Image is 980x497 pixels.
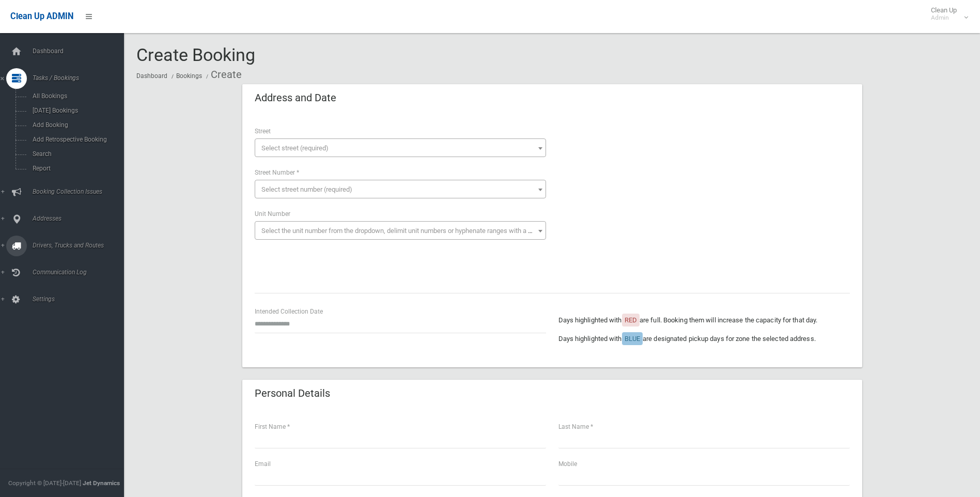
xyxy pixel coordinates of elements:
[83,479,120,487] strong: Jet Dynamics
[176,72,202,80] a: Bookings
[29,136,123,143] span: Add Retrospective Booking
[625,335,640,343] span: BLUE
[558,333,850,345] p: Days highlighted with are designated pickup days for zone the selected address.
[136,44,255,65] span: Create Booking
[29,188,132,195] span: Booking Collection Issues
[29,48,132,55] span: Dashboard
[8,479,81,487] span: Copyright © [DATE]-[DATE]
[242,88,349,108] header: Address and Date
[29,150,123,158] span: Search
[261,227,550,235] span: Select the unit number from the dropdown, delimit unit numbers or hyphenate ranges with a comma
[625,316,637,324] span: RED
[29,296,132,303] span: Settings
[29,215,132,222] span: Addresses
[136,72,167,80] a: Dashboard
[29,121,123,129] span: Add Booking
[558,314,850,327] p: Days highlighted with are full. Booking them will increase the capacity for that day.
[29,165,123,172] span: Report
[261,185,352,193] span: Select street number (required)
[261,144,329,152] span: Select street (required)
[29,242,132,249] span: Drivers, Trucks and Routes
[29,107,123,114] span: [DATE] Bookings
[29,74,132,82] span: Tasks / Bookings
[29,269,132,276] span: Communication Log
[29,92,123,100] span: All Bookings
[10,11,73,21] span: Clean Up ADMIN
[242,383,343,403] header: Personal Details
[931,14,957,22] small: Admin
[204,65,242,84] li: Create
[926,6,967,22] span: Clean Up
